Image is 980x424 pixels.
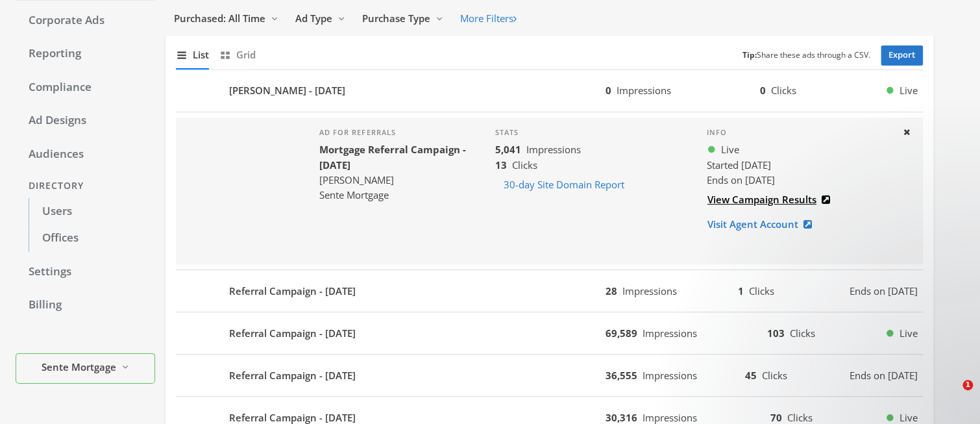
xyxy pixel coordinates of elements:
[16,353,155,384] button: Sente Mortgage
[362,12,430,25] span: Purchase Type
[707,212,820,236] a: Visit Agent Account
[174,12,265,25] span: Purchased: All Time
[16,40,155,68] a: Reporting
[770,411,781,424] b: 70
[643,411,697,424] span: Impressions
[617,84,671,97] span: Impressions
[319,188,474,203] div: Sente Mortgage
[193,47,209,62] span: List
[495,158,507,171] b: 13
[354,6,452,31] button: Purchase Type
[295,12,332,25] span: Ad Type
[319,143,465,171] b: Mortgage Referral Campaign - [DATE]
[707,128,892,137] h4: Info
[526,143,581,156] span: Impressions
[850,284,918,299] span: Ends on [DATE]
[707,188,839,212] a: View Campaign Results
[721,142,739,157] span: Live
[760,84,766,97] b: 0
[606,284,617,297] b: 28
[452,6,525,31] button: More Filters
[606,369,637,382] b: 36,555
[643,327,697,340] span: Impressions
[742,49,870,62] small: Share these ads through a CSV.
[176,275,923,306] button: Referral Campaign - [DATE]28Impressions1ClicksEnds on [DATE]
[287,6,354,31] button: Ad Type
[176,75,923,106] button: [PERSON_NAME] - [DATE]0Impressions0ClicksLive
[512,158,537,171] span: Clicks
[622,284,677,297] span: Impressions
[16,7,155,34] a: Corporate Ads
[319,128,474,137] h4: Ad for referrals
[176,360,923,391] button: Referral Campaign - [DATE]36,555Impressions45ClicksEnds on [DATE]
[16,74,155,101] a: Compliance
[900,83,918,98] span: Live
[749,284,774,297] span: Clicks
[29,198,155,225] a: Users
[742,49,757,60] b: Tip:
[881,45,923,66] a: Export
[720,298,980,389] iframe: Intercom notifications message
[16,292,155,319] a: Billing
[236,47,256,62] span: Grid
[42,360,116,375] span: Sente Mortgage
[229,368,356,383] b: Referral Campaign - [DATE]
[495,173,633,197] button: 30-day Site Domain Report
[229,326,356,341] b: Referral Campaign - [DATE]
[707,158,892,173] div: Started [DATE]
[738,284,744,297] b: 1
[176,41,209,69] button: List
[936,380,967,411] iframe: Intercom live chat
[176,318,923,349] button: Referral Campaign - [DATE]69,589Impressions103ClicksLive
[643,369,697,382] span: Impressions
[29,225,155,252] a: Offices
[771,84,796,97] span: Clicks
[165,6,287,31] button: Purchased: All Time
[16,107,155,134] a: Ad Designs
[495,143,521,156] b: 5,041
[16,258,155,286] a: Settings
[606,411,637,424] b: 30,316
[219,41,256,69] button: Grid
[16,174,155,198] div: Directory
[606,84,611,97] b: 0
[707,173,775,186] span: Ends on [DATE]
[495,128,686,137] h4: Stats
[606,327,637,340] b: 69,589
[16,141,155,168] a: Audiences
[229,284,356,299] b: Referral Campaign - [DATE]
[319,173,474,188] div: [PERSON_NAME]
[787,411,812,424] span: Clicks
[229,83,345,98] b: [PERSON_NAME] - [DATE]
[962,380,973,390] span: 1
